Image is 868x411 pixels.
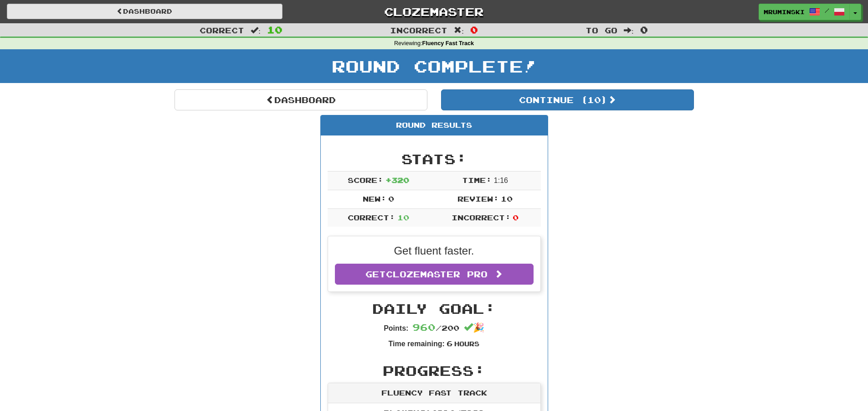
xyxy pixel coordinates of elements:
[348,213,395,222] span: Correct:
[624,26,634,34] span: :
[454,26,464,34] span: :
[464,323,484,333] span: 🎉
[447,339,452,348] span: 6
[175,89,427,110] a: Dashboard
[470,24,478,35] span: 0
[335,243,534,259] p: Get fluent faster.
[441,89,694,110] button: Continue (10)
[348,176,383,184] span: Score:
[388,194,394,203] span: 0
[386,269,488,279] span: Clozemaster Pro
[513,213,519,222] span: 0
[385,176,409,184] span: + 320
[389,340,445,348] strong: Time remaining:
[7,4,282,19] a: Dashboard
[328,383,540,403] div: Fluency Fast Track
[412,323,459,332] span: / 200
[764,8,805,16] span: mruminski
[422,40,474,47] strong: Fluency Fast Track
[200,26,244,35] span: Correct
[3,57,865,75] h1: Round Complete!
[412,322,436,333] span: 960
[328,151,541,166] h2: Stats:
[586,26,617,35] span: To go
[759,4,850,20] a: mruminski /
[452,213,511,222] span: Incorrect:
[462,176,492,184] span: Time:
[384,324,408,332] strong: Points:
[825,7,829,14] span: /
[363,194,386,203] span: New:
[328,301,541,316] h2: Daily Goal:
[390,26,447,35] span: Incorrect
[494,177,508,184] span: 1 : 16
[296,4,572,20] a: Clozemaster
[321,115,548,135] div: Round Results
[501,194,513,203] span: 10
[640,24,648,35] span: 0
[251,26,261,34] span: :
[328,363,541,378] h2: Progress:
[335,264,534,285] a: GetClozemaster Pro
[457,194,499,203] span: Review:
[397,213,409,222] span: 10
[267,24,282,35] span: 10
[454,340,479,348] small: Hours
